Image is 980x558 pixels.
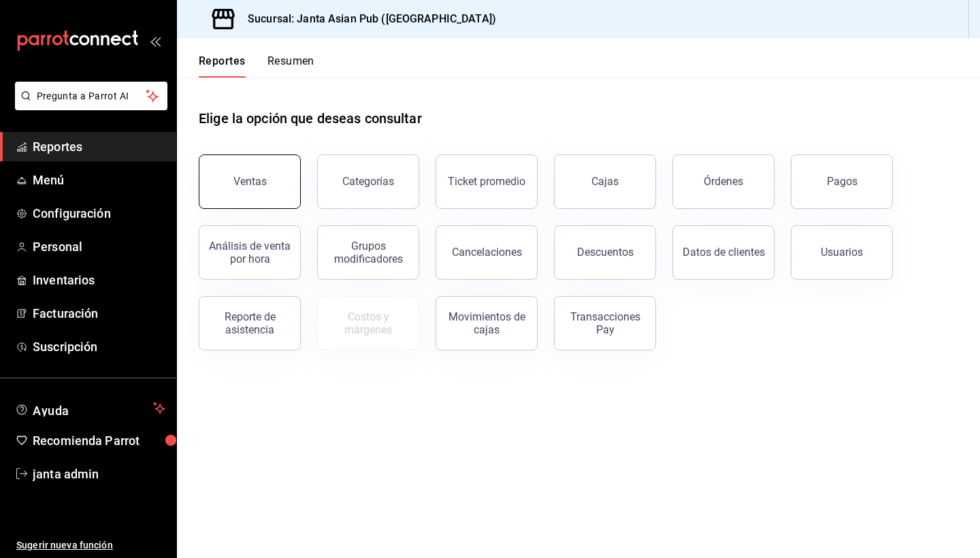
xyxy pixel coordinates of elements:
[672,225,774,280] button: Datos de clientes
[15,82,167,110] button: Pregunta a Parrot AI
[199,154,301,209] button: Ventas
[16,538,165,553] span: Sugerir nueva función
[577,246,634,259] div: Descuentos
[563,310,647,336] div: Transacciones Pay
[317,296,419,350] button: Contrata inventarios para ver este reporte
[33,137,165,156] span: Reportes
[683,246,765,259] div: Datos de clientes
[342,175,394,188] div: Categorías
[33,204,165,223] span: Configuración
[554,296,656,350] button: Transacciones Pay
[317,154,419,209] button: Categorías
[33,271,165,289] span: Inventarios
[33,237,165,256] span: Personal
[10,99,167,113] a: Pregunta a Parrot AI
[554,225,656,280] button: Descuentos
[33,465,165,483] span: janta admin
[791,225,893,280] button: Usuarios
[436,296,538,350] button: Movimientos de cajas
[33,431,165,450] span: Recomienda Parrot
[821,246,863,259] div: Usuarios
[448,175,525,188] div: Ticket promedio
[208,310,292,336] div: Reporte de asistencia
[33,171,165,189] span: Menú
[317,225,419,280] button: Grupos modificadores
[33,304,165,323] span: Facturación
[326,240,410,265] div: Grupos modificadores
[704,175,743,188] div: Órdenes
[267,54,314,78] button: Resumen
[436,154,538,209] button: Ticket promedio
[436,225,538,280] button: Cancelaciones
[554,154,656,209] button: Cajas
[199,54,314,78] div: navigation tabs
[208,240,292,265] div: Análisis de venta por hora
[827,175,857,188] div: Pagos
[33,338,165,356] span: Suscripción
[452,246,522,259] div: Cancelaciones
[199,296,301,350] button: Reporte de asistencia
[150,35,161,46] button: open_drawer_menu
[37,89,146,103] span: Pregunta a Parrot AI
[199,54,246,78] button: Reportes
[233,175,267,188] div: Ventas
[444,310,529,336] div: Movimientos de cajas
[791,154,893,209] button: Pagos
[326,310,410,336] div: Costos y márgenes
[591,175,619,188] div: Cajas
[672,154,774,209] button: Órdenes
[33,400,148,416] span: Ayuda
[199,225,301,280] button: Análisis de venta por hora
[237,11,496,27] h3: Sucursal: Janta Asian Pub ([GEOGRAPHIC_DATA])
[199,108,422,129] h1: Elige la opción que deseas consultar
